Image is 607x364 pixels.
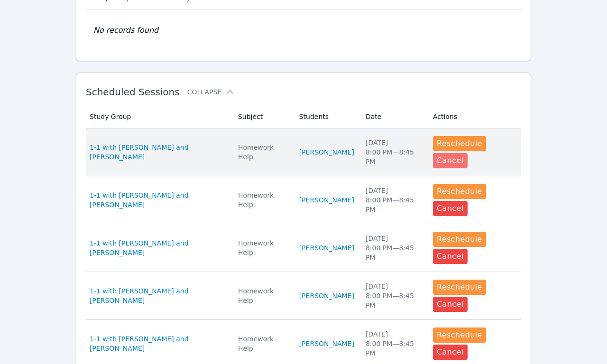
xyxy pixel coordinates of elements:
[366,138,422,166] div: [DATE] 8:00 PM — 8:45 PM
[238,334,288,353] div: Homework Help
[433,201,468,216] button: Cancel
[299,339,354,348] a: [PERSON_NAME]
[433,136,486,151] button: Reschedule
[299,195,354,205] a: [PERSON_NAME]
[238,191,288,209] div: Homework Help
[433,184,486,199] button: Reschedule
[366,329,422,358] div: [DATE] 8:00 PM — 8:45 PM
[90,143,227,162] a: 1-1 with [PERSON_NAME] and [PERSON_NAME]
[86,128,521,176] tr: 1-1 with [PERSON_NAME] and [PERSON_NAME]Homework Help[PERSON_NAME][DATE]8:00 PM—8:45 PMReschedule...
[187,87,235,97] button: Collapse
[366,186,422,214] div: [DATE] 8:00 PM — 8:45 PM
[90,286,227,305] a: 1-1 with [PERSON_NAME] and [PERSON_NAME]
[299,243,354,253] a: [PERSON_NAME]
[86,86,180,98] span: Scheduled Sessions
[238,286,288,305] div: Homework Help
[360,105,427,128] th: Date
[433,249,468,264] button: Cancel
[86,9,521,51] td: No records found
[90,238,227,257] a: 1-1 with [PERSON_NAME] and [PERSON_NAME]
[86,176,521,224] tr: 1-1 with [PERSON_NAME] and [PERSON_NAME]Homework Help[PERSON_NAME][DATE]8:00 PM—8:45 PMReschedule...
[299,147,354,157] a: [PERSON_NAME]
[366,234,422,262] div: [DATE] 8:00 PM — 8:45 PM
[366,282,422,310] div: [DATE] 8:00 PM — 8:45 PM
[433,297,468,312] button: Cancel
[238,143,288,162] div: Homework Help
[433,328,486,343] button: Reschedule
[433,153,468,168] button: Cancel
[299,291,354,300] a: [PERSON_NAME]
[86,272,521,320] tr: 1-1 with [PERSON_NAME] and [PERSON_NAME]Homework Help[PERSON_NAME][DATE]8:00 PM—8:45 PMReschedule...
[427,105,521,128] th: Actions
[433,232,486,247] button: Reschedule
[90,334,227,353] a: 1-1 with [PERSON_NAME] and [PERSON_NAME]
[433,280,486,295] button: Reschedule
[232,105,294,128] th: Subject
[90,191,227,209] a: 1-1 with [PERSON_NAME] and [PERSON_NAME]
[86,224,521,272] tr: 1-1 with [PERSON_NAME] and [PERSON_NAME]Homework Help[PERSON_NAME][DATE]8:00 PM—8:45 PMReschedule...
[86,105,232,128] th: Study Group
[238,238,288,257] div: Homework Help
[294,105,360,128] th: Students
[433,345,468,360] button: Cancel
